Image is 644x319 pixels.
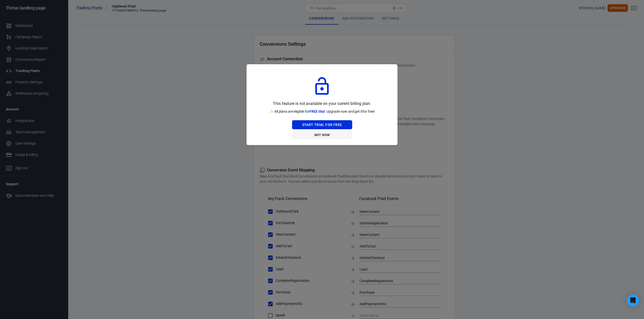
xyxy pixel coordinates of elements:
span: FREE trial [309,109,325,113]
p: This feature is not available on your current billing plan. [273,100,371,107]
button: Not Now [292,131,352,139]
button: Start Trial For Free [292,120,352,130]
p: ✨ All plans are eligible for . Upgrade now and get it for free! [269,109,375,114]
div: Open Intercom Messenger [627,294,639,306]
